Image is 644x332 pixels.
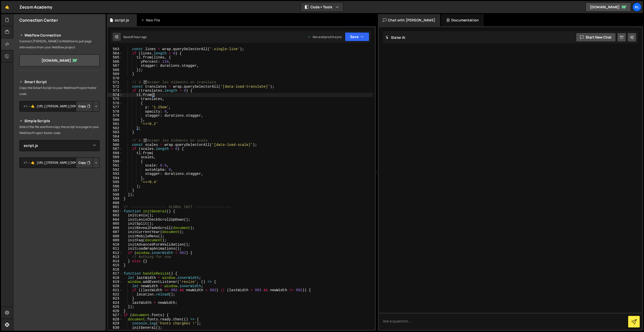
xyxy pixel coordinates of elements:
[108,72,123,76] div: 569
[108,272,123,276] div: 617
[108,317,123,322] div: 628
[108,313,123,317] div: 627
[108,180,123,184] div: 595
[108,326,123,330] div: 630
[108,276,123,280] div: 618
[108,184,123,189] div: 596
[76,101,93,112] button: Copy
[108,263,123,268] div: 615
[108,234,123,239] div: 608
[108,288,123,292] div: 621
[108,101,123,106] div: 576
[301,3,343,12] button: Code + Tools
[108,139,123,143] div: 585
[108,105,123,110] div: 577
[76,157,100,168] div: Button group with nested dropdown
[108,118,123,122] div: 580
[108,85,123,89] div: 572
[108,284,123,288] div: 620
[441,14,484,26] div: Documentation
[108,292,123,297] div: 622
[19,101,100,112] textarea: <!--🤙 [URL][PERSON_NAME][DOMAIN_NAME]> <script>document.addEventListener("DOMContentLoaded", func...
[108,64,123,68] div: 567
[108,143,123,147] div: 586
[115,18,129,23] div: script.js
[576,33,616,42] button: Start new chat
[108,114,123,118] div: 579
[108,163,123,168] div: 591
[1,1,13,13] a: 🤙
[108,226,123,230] div: 606
[108,243,123,247] div: 610
[108,135,123,139] div: 584
[108,305,123,309] div: 625
[19,225,100,270] iframe: YouTube video player
[108,230,123,234] div: 607
[378,14,440,26] div: Chat with [PERSON_NAME]
[108,209,123,214] div: 602
[108,47,123,51] div: 563
[108,218,123,222] div: 604
[108,255,123,259] div: 613
[19,176,100,222] iframe: YouTube video player
[108,126,123,130] div: 582
[123,35,147,39] div: Saved
[19,79,100,85] h2: Smart Script
[108,197,123,201] div: 599
[108,93,123,97] div: 574
[108,176,123,180] div: 594
[108,51,123,56] div: 564
[108,60,123,64] div: 566
[76,157,93,168] button: Copy
[586,3,631,12] a: [DOMAIN_NAME]
[108,159,123,164] div: 590
[19,17,58,23] h2: Connection Center
[108,296,123,301] div: 623
[108,55,123,60] div: 565
[108,122,123,126] div: 581
[108,280,123,284] div: 619
[19,4,52,10] div: Zecom Academy
[108,151,123,155] div: 588
[108,301,123,305] div: 624
[108,251,123,255] div: 612
[132,35,147,39] div: 1 hour ago
[108,155,123,159] div: 589
[108,68,123,72] div: 568
[108,201,123,205] div: 600
[108,147,123,151] div: 587
[108,193,123,197] div: 598
[108,110,123,114] div: 578
[108,172,123,176] div: 593
[19,54,100,67] a: [DOMAIN_NAME]
[108,168,123,172] div: 592
[108,238,123,243] div: 609
[19,85,100,97] p: Copy the Smart Script to your Webflow Project footer code.
[632,3,641,12] a: Kl
[76,101,100,112] div: Button group with nested dropdown
[108,321,123,326] div: 629
[108,213,123,218] div: 603
[308,35,342,39] div: Dev and prod in sync
[108,80,123,85] div: 571
[108,89,123,93] div: 573
[19,124,100,136] p: Select the file and then copy the script to a page in your Webflow Project footer code.
[108,309,123,313] div: 626
[108,259,123,263] div: 614
[19,118,100,124] h2: Simple Scripts
[19,32,100,38] h2: Webflow Connection
[108,97,123,101] div: 575
[108,268,123,272] div: 616
[108,205,123,209] div: 601
[108,76,123,81] div: 570
[345,32,369,41] button: Save
[108,130,123,135] div: 583
[108,222,123,226] div: 605
[19,38,100,50] p: Connect [PERSON_NAME] to Webflow to pull page information from your Webflow project
[19,157,100,168] textarea: <!--🤙 [URL][PERSON_NAME][DOMAIN_NAME]> <script>document.addEventListener("DOMContentLoaded", func...
[108,188,123,193] div: 597
[385,35,406,40] h2: Slater AI
[108,247,123,251] div: 611
[141,18,162,23] div: New File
